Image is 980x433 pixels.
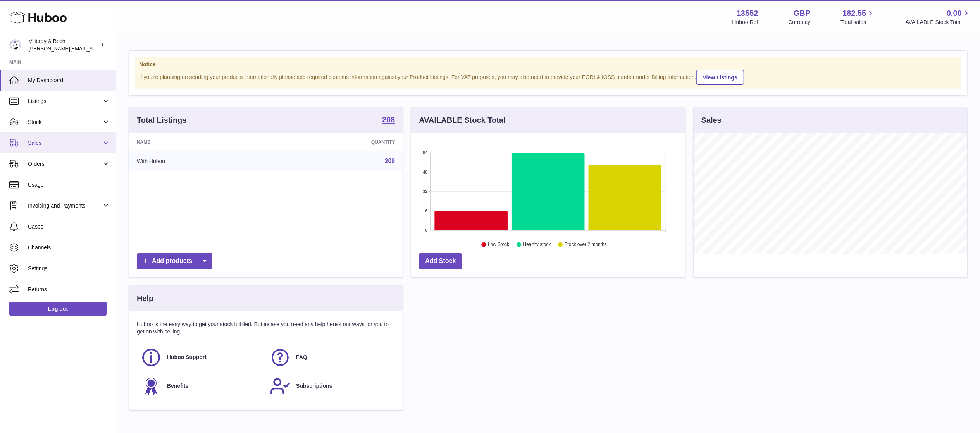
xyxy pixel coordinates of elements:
[9,39,21,51] img: trombetta.geri@villeroy-boch.com
[488,242,510,247] text: Low Stock
[274,133,403,151] th: Quantity
[141,347,262,368] a: Huboo Support
[423,189,428,194] text: 32
[382,116,395,124] strong: 208
[840,19,875,26] span: Total sales
[129,151,274,171] td: With Huboo
[696,70,744,85] a: View Listings
[137,253,212,269] a: Add products
[296,354,307,361] span: FAQ
[701,115,722,125] h3: Sales
[28,265,110,272] span: Settings
[737,8,758,19] strong: 13552
[905,19,971,26] span: AVAILABLE Stock Total
[270,376,391,397] a: Subscriptions
[28,139,102,147] span: Sales
[28,286,110,293] span: Returns
[423,170,428,174] text: 48
[789,19,811,26] div: Currency
[28,119,102,126] span: Stock
[28,223,110,230] span: Cases
[28,244,110,251] span: Channels
[425,228,428,232] text: 0
[28,77,110,84] span: My Dashboard
[9,302,107,316] a: Log out
[139,69,957,85] div: If you're planning on sending your products internationally please add required customs informati...
[840,8,875,26] a: 182.55 Total sales
[137,115,187,125] h3: Total Listings
[28,202,102,210] span: Invoicing and Payments
[137,321,395,335] p: Huboo is the easy way to get your stock fulfilled. But incase you need any help here's our ways f...
[28,181,110,189] span: Usage
[141,376,262,397] a: Benefits
[565,242,607,247] text: Stock over 2 months
[905,8,971,26] a: 0.00 AVAILABLE Stock Total
[419,253,462,269] a: Add Stock
[423,150,428,155] text: 64
[523,242,551,247] text: Healthy stock
[732,19,758,26] div: Huboo Ref
[29,38,98,52] div: Villeroy & Boch
[29,45,197,52] span: [PERSON_NAME][EMAIL_ADDRESS][PERSON_NAME][DOMAIN_NAME]
[28,98,102,105] span: Listings
[419,115,505,125] h3: AVAILABLE Stock Total
[167,382,188,390] span: Benefits
[794,8,810,19] strong: GBP
[28,160,102,168] span: Orders
[296,382,332,390] span: Subscriptions
[167,354,207,361] span: Huboo Support
[137,293,153,304] h3: Help
[382,116,395,125] a: 208
[947,8,962,19] span: 0.00
[423,208,428,213] text: 16
[129,133,274,151] th: Name
[842,8,866,19] span: 182.55
[139,61,957,68] strong: Notice
[385,158,395,164] a: 208
[270,347,391,368] a: FAQ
